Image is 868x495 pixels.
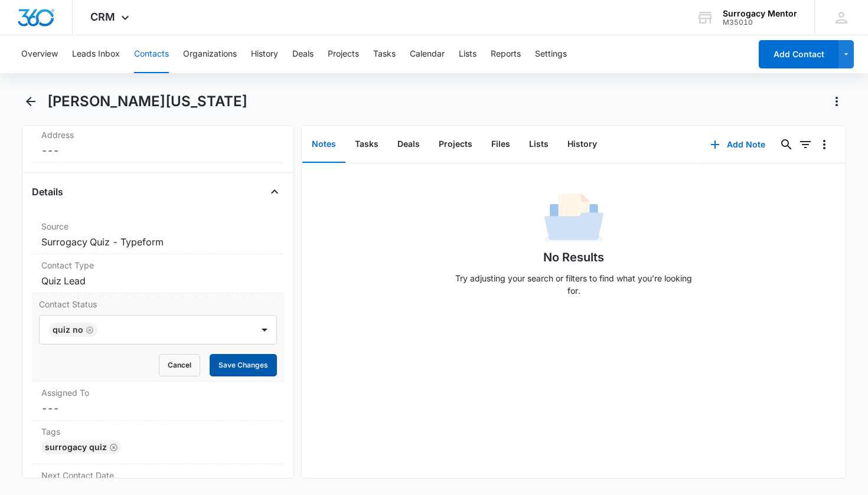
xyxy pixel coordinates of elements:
button: Close [265,182,284,201]
label: Source [41,220,275,232]
button: Projects [429,126,482,163]
label: Assigned To [41,386,275,399]
button: Save Changes [210,354,277,376]
dd: Quiz Lead [41,274,275,288]
button: Leads Inbox [72,35,120,73]
button: History [558,126,606,163]
h1: [PERSON_NAME][US_STATE] [47,93,247,110]
button: Deals [388,126,429,163]
button: Calendar [410,35,445,73]
button: Add Note [699,130,777,159]
button: Settings [535,35,567,73]
div: Address--- [32,124,285,163]
button: Filters [796,135,815,154]
button: Files [482,126,520,163]
div: Quiz No [53,326,83,334]
p: Try adjusting your search or filters to find what you’re looking for. [450,272,698,297]
button: Deals [292,35,314,73]
button: Notes [302,126,345,163]
button: Lists [520,126,558,163]
div: Surrogacy Quiz [41,440,121,454]
button: Tasks [373,35,396,73]
button: Organizations [183,35,237,73]
button: Lists [459,35,477,73]
button: Remove [109,443,118,451]
div: Remove Quiz No [83,326,94,334]
div: TagsSurrogacy QuizRemove [32,421,285,464]
dd: Surrogacy Quiz - Typeform [41,235,275,249]
span: CRM [90,11,115,23]
button: Back [22,92,40,111]
label: Contact Status [39,298,278,310]
dd: --- [41,401,275,415]
div: account name [723,9,797,18]
h1: No Results [543,248,604,266]
label: Contact Type [41,259,275,271]
div: SourceSurrogacy Quiz - Typeform [32,215,285,254]
div: Contact TypeQuiz Lead [32,254,285,293]
h4: Details [32,185,63,199]
button: Overflow Menu [815,135,834,154]
button: Overview [21,35,58,73]
button: History [251,35,278,73]
label: Address [41,129,275,141]
button: Cancel [159,354,200,376]
button: Search... [777,135,796,154]
button: Contacts [134,35,169,73]
img: No Data [544,189,603,248]
button: Tasks [345,126,388,163]
button: Reports [491,35,521,73]
label: Tags [41,425,275,438]
dd: --- [41,143,275,158]
div: account id [723,18,797,27]
button: Projects [328,35,359,73]
label: Next Contact Date [41,469,275,481]
button: Actions [827,92,846,111]
div: Assigned To--- [32,382,285,421]
button: Add Contact [759,40,838,68]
